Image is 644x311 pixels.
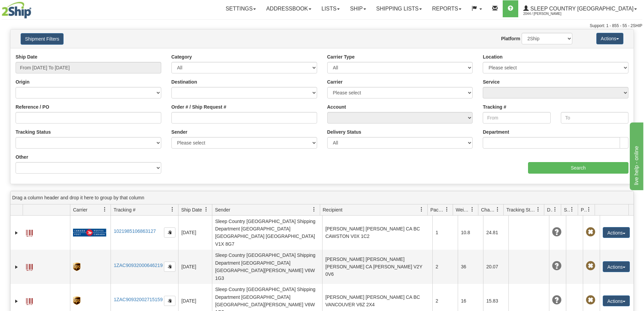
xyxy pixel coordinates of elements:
[2,23,642,29] div: Support: 1 - 855 - 55 - 2SHIP
[171,104,226,110] label: Order # / Ship Request #
[458,250,483,284] td: 36
[16,53,38,60] label: Ship Date
[483,112,550,124] input: From
[220,0,261,17] a: Settings
[212,250,322,284] td: Sleep Country [GEOGRAPHIC_DATA] Shipping Department [GEOGRAPHIC_DATA] [GEOGRAPHIC_DATA][PERSON_NA...
[114,228,156,234] a: 1021985106863127
[532,204,544,215] a: Tracking Status filter column settings
[171,129,187,135] label: Sender
[5,4,63,12] div: live help - online
[441,204,453,215] a: Packages filter column settings
[501,35,520,42] label: Platform
[178,216,212,250] td: [DATE]
[432,216,458,250] td: 1
[586,295,595,305] span: Pickup Not Assigned
[10,191,634,204] div: grid grouping header
[16,79,29,85] label: Origin
[73,228,106,237] img: 20 - Canada Post
[16,104,49,110] label: Reference / PO
[549,204,561,215] a: Delivery Status filter column settings
[432,250,458,284] td: 2
[603,295,630,306] button: Actions
[99,204,111,215] a: Carrier filter column settings
[164,296,175,306] button: Copy to clipboard
[586,227,595,237] span: Pickup Not Assigned
[327,129,361,135] label: Delivery Status
[552,261,562,271] span: Unknown
[16,154,28,160] label: Other
[26,261,33,272] a: Label
[547,206,553,213] span: Delivery Status
[518,0,642,17] a: Sleep Country [GEOGRAPHIC_DATA] 2044 / [PERSON_NAME]
[371,0,427,17] a: Shipping lists
[528,162,628,174] input: Search
[561,112,628,124] input: To
[323,206,342,213] span: Recipient
[483,250,508,284] td: 20.07
[16,129,51,135] label: Tracking Status
[164,227,175,238] button: Copy to clipboard
[171,79,197,85] label: Destination
[564,206,570,213] span: Shipment Issues
[467,204,478,215] a: Weight filter column settings
[566,204,578,215] a: Shipment Issues filter column settings
[114,297,163,302] a: 1ZAC90932002715159
[212,216,322,250] td: Sleep Country [GEOGRAPHIC_DATA] Shipping Department [GEOGRAPHIC_DATA] [GEOGRAPHIC_DATA] [GEOGRAPH...
[114,263,163,268] a: 1ZAC90932000646219
[308,204,320,215] a: Sender filter column settings
[261,0,316,17] a: Addressbook
[483,216,508,250] td: 24.81
[416,204,427,215] a: Recipient filter column settings
[327,104,346,110] label: Account
[322,250,432,284] td: [PERSON_NAME] [PERSON_NAME] [PERSON_NAME] CA [PERSON_NAME] V2Y 0V6
[523,10,574,17] span: 2044 / [PERSON_NAME]
[73,263,80,271] img: 8 - UPS
[586,261,595,271] span: Pickup Not Assigned
[345,0,371,17] a: Ship
[73,296,80,305] img: 8 - UPS
[215,206,230,213] span: Sender
[2,2,31,19] img: logo2044.jpg
[13,229,20,236] a: Expand
[581,206,587,213] span: Pickup Status
[483,104,506,110] label: Tracking #
[322,216,432,250] td: [PERSON_NAME] [PERSON_NAME] CA BC CAWSTON V0X 1C2
[200,204,212,215] a: Ship Date filter column settings
[13,264,20,270] a: Expand
[603,261,630,272] button: Actions
[628,121,643,190] iframe: chat widget
[583,204,595,215] a: Pickup Status filter column settings
[603,227,630,238] button: Actions
[181,206,202,213] span: Ship Date
[552,227,562,237] span: Unknown
[26,295,33,306] a: Label
[596,33,623,44] button: Actions
[21,33,64,45] button: Shipment Filters
[458,216,483,250] td: 10.8
[456,206,470,213] span: Weight
[481,206,495,213] span: Charge
[114,206,136,213] span: Tracking #
[13,298,20,305] a: Expand
[327,53,355,60] label: Carrier Type
[73,206,88,213] span: Carrier
[529,6,634,12] span: Sleep Country [GEOGRAPHIC_DATA]
[171,53,192,60] label: Category
[327,79,343,85] label: Carrier
[427,0,467,17] a: Reports
[164,262,175,272] button: Copy to clipboard
[167,204,178,215] a: Tracking # filter column settings
[316,0,345,17] a: Lists
[483,79,500,85] label: Service
[430,206,445,213] span: Packages
[483,53,502,60] label: Location
[506,206,536,213] span: Tracking Status
[26,227,33,238] a: Label
[483,129,509,135] label: Department
[552,295,562,305] span: Unknown
[178,250,212,284] td: [DATE]
[492,204,503,215] a: Charge filter column settings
